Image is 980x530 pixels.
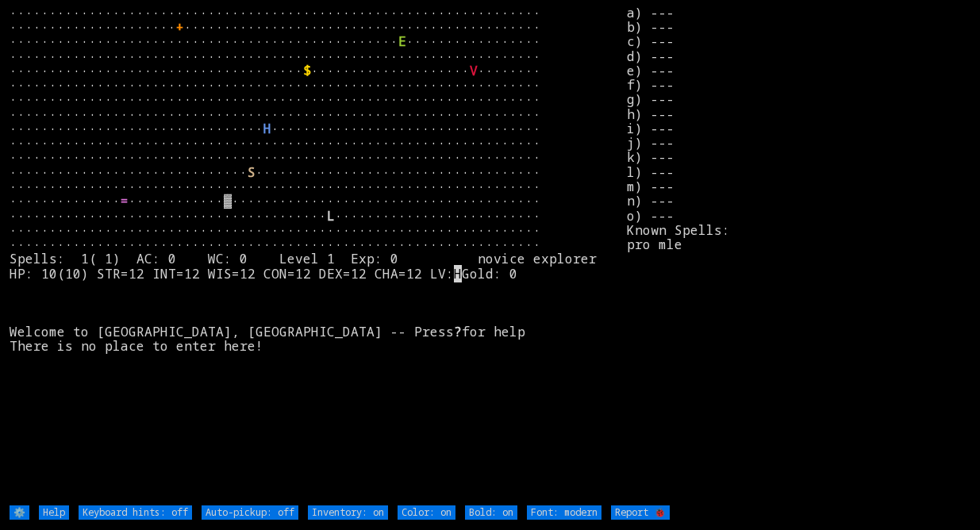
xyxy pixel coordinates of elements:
b: ? [454,323,462,340]
font: H [263,120,271,137]
font: $ [303,62,311,79]
font: E [398,33,406,50]
stats: a) --- b) --- c) --- d) --- e) --- f) --- g) --- h) --- i) --- j) --- k) --- l) --- m) --- n) ---... [627,6,970,504]
input: Font: modern [527,505,601,520]
font: V [470,62,478,79]
input: Help [39,505,69,520]
mark: H [454,265,462,282]
font: = [121,192,129,209]
input: Auto-pickup: off [202,505,298,520]
input: Report 🐞 [611,505,670,520]
font: + [176,18,184,36]
input: ⚙️ [10,505,29,520]
font: L [327,207,335,225]
input: Keyboard hints: off [79,505,192,520]
input: Color: on [398,505,455,520]
larn: ··································································· ····················· ·······... [10,6,627,504]
input: Inventory: on [308,505,388,520]
input: Bold: on [465,505,517,520]
font: S [248,163,256,181]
